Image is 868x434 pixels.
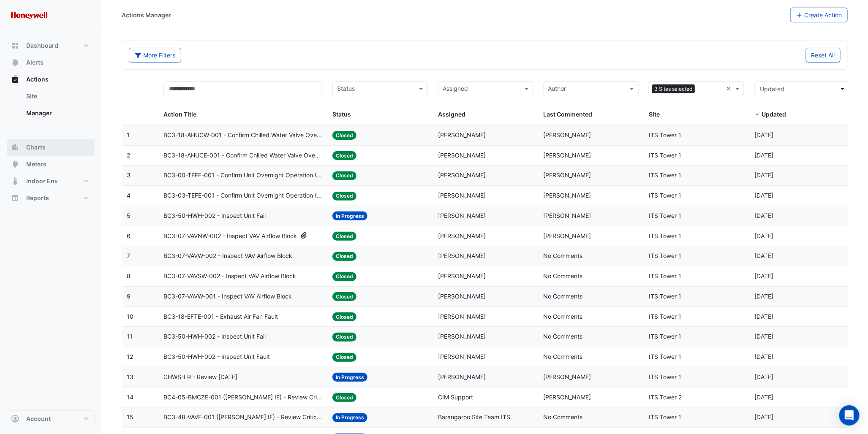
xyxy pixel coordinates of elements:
span: Barangaroo Site Team ITS [438,413,510,420]
span: Closed [332,131,356,140]
span: Action Title [163,111,196,118]
span: No Comments [544,252,583,259]
span: 2025-07-28T10:03:46.239 [754,413,773,420]
span: BC3-18-AHUCE-001 - Confirm Chilled Water Valve Override Closed [163,151,322,160]
button: Create Action [790,8,848,22]
span: [PERSON_NAME] [544,212,591,219]
span: [PERSON_NAME] [438,313,486,320]
button: Actions [7,71,95,88]
span: [PERSON_NAME] [544,192,591,199]
span: Closed [332,353,356,362]
span: 2025-08-20T13:02:29.908 [754,232,773,239]
span: Closed [332,232,356,241]
span: 14 [127,393,133,401]
span: ITS Tower 1 [649,152,681,159]
button: Reset All [806,48,841,62]
span: 2025-08-27T08:32:33.805 [754,152,773,159]
span: ITS Tower 1 [649,373,681,380]
span: [PERSON_NAME] [438,252,486,259]
span: 2025-08-12T11:57:46.562 [754,373,773,380]
span: 10 [127,313,133,320]
span: BC4-05-BMCZE-001 ([PERSON_NAME] IE) - Review Critical Sensor Outside Range [163,393,322,402]
span: 13 [127,373,133,380]
span: 2025-08-25T10:28:29.921 [754,212,773,219]
span: In Progress [332,373,367,382]
span: 15 [127,413,133,420]
span: No Comments [544,333,583,340]
span: ITS Tower 1 [649,313,681,320]
app-icon: Dashboard [11,41,19,50]
div: Open Intercom Messenger [839,405,860,426]
span: No Comments [544,272,583,279]
span: [PERSON_NAME] [438,373,486,380]
span: BC3-50-HWH-002 - Inspect Unit Fault [163,352,270,362]
span: [PERSON_NAME] [438,131,486,138]
span: BC3-03-TEFE-001 - Confirm Unit Overnight Operation (Energy Waste) [163,191,322,201]
span: In Progress [332,212,367,220]
span: Updated [762,111,786,118]
span: 2025-08-25T10:51:54.146 [754,192,773,199]
app-icon: Reports [11,194,19,202]
span: 7 [127,252,130,259]
span: [PERSON_NAME] [438,293,486,300]
span: 8 [127,272,131,279]
span: Status [332,111,351,118]
span: 2025-08-19T17:24:02.893 [754,272,773,279]
span: [PERSON_NAME] [544,393,591,401]
span: BC3-07-VAVNW-002 - Inspect VAV Airflow Block [163,231,297,241]
span: 2025-08-27T08:32:58.556 [754,131,773,138]
span: [PERSON_NAME] [438,333,486,340]
span: ITS Tower 1 [649,171,681,179]
span: BC3-07-VAVSW-002 - Inspect VAV Airflow Block [163,271,296,281]
button: Indoor Env [7,173,95,190]
span: 11 [127,333,133,340]
span: ITS Tower 1 [649,252,681,259]
span: CHWS-LR - Review [DATE] [163,372,237,382]
span: ITS Tower 1 [649,272,681,279]
span: ITS Tower 1 [649,353,681,360]
span: Closed [332,272,356,281]
span: 2025-08-25T10:57:17.773 [754,171,773,179]
span: No Comments [544,293,583,300]
span: BC3-18-AHUCW-001 - Confirm Chilled Water Valve Override Closed [163,130,322,140]
span: 2 [127,152,130,159]
span: [PERSON_NAME] [544,373,591,380]
span: [PERSON_NAME] [438,212,486,219]
span: 2025-08-19T17:24:11.541 [754,252,773,259]
span: Closed [332,333,356,342]
button: Alerts [7,54,95,71]
span: ITS Tower 1 [649,413,681,420]
button: Charts [7,139,95,156]
span: Site [649,111,660,118]
span: 12 [127,353,133,360]
span: Assigned [438,111,465,118]
span: [PERSON_NAME] [544,171,591,179]
span: Actions [26,75,49,84]
span: BC3-07-VAVW-002 - Inspect VAV Airflow Block [163,251,292,261]
span: 2025-08-19T17:22:17.519 [754,313,773,320]
span: Reports [26,194,49,202]
button: Meters [7,156,95,173]
span: BC3-00-TEFE-001 - Confirm Unit Overnight Operation (Energy Waste) [163,171,322,180]
button: Account [7,410,95,427]
span: ITS Tower 2 [649,393,682,401]
span: 2025-08-19T17:21:45.076 [754,353,773,360]
span: Clear [726,84,733,94]
span: 5 [127,212,131,219]
a: Site [19,88,95,105]
span: Dashboard [26,41,58,50]
a: Manager [19,105,95,122]
span: Indoor Env [26,177,58,185]
span: No Comments [544,413,583,420]
span: ITS Tower 1 [649,333,681,340]
button: Reports [7,190,95,206]
span: 1 [127,131,130,138]
span: In Progress [332,413,367,422]
span: [PERSON_NAME] [438,272,486,279]
span: [PERSON_NAME] [544,152,591,159]
span: [PERSON_NAME] [438,171,486,179]
span: Closed [332,252,356,261]
span: [PERSON_NAME] [544,131,591,138]
span: ITS Tower 1 [649,192,681,199]
app-icon: Actions [11,75,19,84]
